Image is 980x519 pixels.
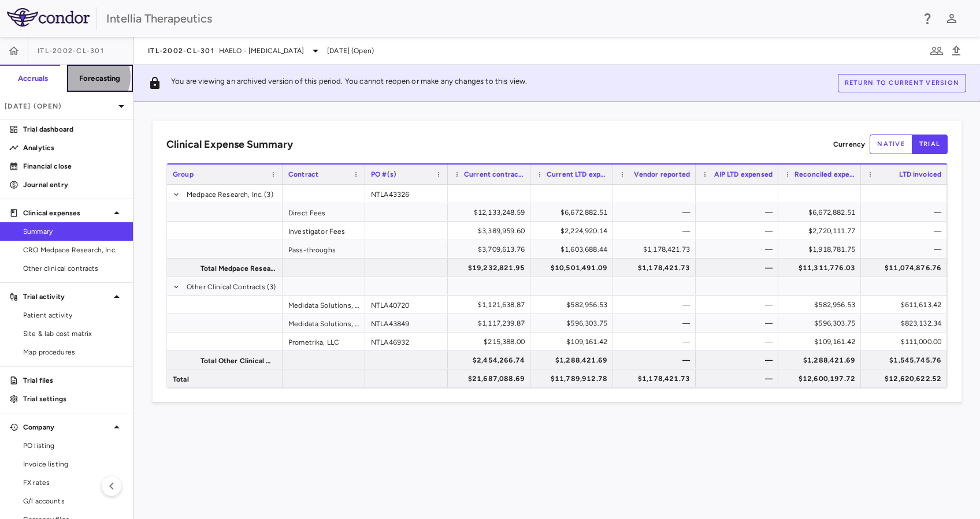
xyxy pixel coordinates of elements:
button: native [870,135,912,154]
span: [DATE] (Open) [327,46,374,56]
span: Group [173,170,194,178]
span: Other Clinical Contracts [187,278,266,296]
span: PO listing [23,440,124,451]
div: $10,501,491.09 [541,259,607,277]
span: Contract [288,170,318,178]
span: CRO Medpace Research, Inc. [23,245,124,255]
p: Journal entry [23,180,124,190]
div: — [706,240,773,259]
div: $215,388.00 [458,333,525,351]
div: $12,600,197.72 [789,369,855,388]
span: Site & lab cost matrix [23,328,124,339]
div: — [623,314,690,333]
span: Total [173,370,189,389]
div: $1,288,421.69 [789,351,855,369]
span: G/l accounts [23,496,124,506]
div: — [706,369,773,388]
span: (3) [264,185,273,204]
span: ITL-2002-CL-301 [38,46,104,55]
p: Trial dashboard [23,124,124,135]
h6: Accruals [18,73,48,84]
div: $1,178,421.73 [623,369,690,388]
div: $6,672,882.51 [541,203,607,222]
p: Financial close [23,161,124,171]
div: $1,178,421.73 [623,240,690,259]
div: Medidata Solutions, Inc. [283,314,365,332]
div: Prometrika, LLC [283,333,365,350]
span: (3) [267,278,276,296]
span: LTD invoiced [899,170,941,178]
div: — [706,203,773,222]
div: — [706,314,773,333]
div: — [623,351,690,369]
span: Current contract value [464,170,525,178]
span: HAELO - [MEDICAL_DATA] [219,46,304,56]
div: $1,918,781.75 [789,240,855,259]
div: $11,311,776.03 [789,259,855,277]
h6: Forecasting [79,73,121,84]
div: $1,603,688.44 [541,240,607,259]
div: $582,956.53 [541,296,607,314]
div: $582,956.53 [789,296,855,314]
span: Map procedures [23,347,124,357]
div: — [706,222,773,240]
div: — [623,296,690,314]
div: NTLA40720 [365,296,448,313]
div: $2,454,266.74 [458,351,525,369]
div: $109,161.42 [789,333,855,351]
div: $11,789,912.78 [541,369,607,388]
span: ITL-2002-CL-301 [148,46,214,55]
div: Intellia Therapeutics [106,10,913,27]
span: PO #(s) [371,170,396,178]
div: $11,074,876.76 [871,259,941,277]
p: [DATE] (Open) [5,101,114,111]
div: $1,121,638.87 [458,296,525,314]
div: $3,709,613.76 [458,240,525,259]
div: $6,672,882.51 [789,203,855,222]
span: Current LTD expensed [547,170,607,178]
p: You are viewing an archived version of this period. You cannot reopen or make any changes to this... [171,76,527,90]
div: — [871,203,941,222]
img: logo-full-SnFGN8VE.png [7,8,90,27]
span: AIP LTD expensed [714,170,773,178]
button: Return to current version [838,74,966,92]
div: — [623,222,690,240]
div: — [706,296,773,314]
div: — [706,351,773,369]
div: $1,288,421.69 [541,351,607,369]
div: Pass-throughs [283,240,365,258]
p: Analytics [23,143,124,153]
div: $21,687,088.69 [458,369,525,388]
div: Direct Fees [283,203,365,221]
span: Medpace Research, Inc. [187,185,263,204]
div: NTLA43849 [365,314,448,332]
p: Trial settings [23,394,124,404]
span: Other clinical contracts [23,263,124,274]
p: Clinical expenses [23,208,110,218]
div: NTLA46932 [365,333,448,350]
div: $611,613.42 [871,296,941,314]
div: $1,117,239.87 [458,314,525,333]
div: $12,133,248.59 [458,203,525,222]
div: Investigator Fees [283,222,365,240]
div: $596,303.75 [541,314,607,333]
div: NTLA43326 [365,185,448,203]
div: $2,720,111.77 [789,222,855,240]
div: — [871,222,941,240]
span: Invoice listing [23,459,124,469]
div: — [706,333,773,351]
div: — [623,203,690,222]
span: Summary [23,226,124,237]
p: Trial files [23,375,124,386]
span: Reconciled expense [795,170,855,178]
div: $823,132.34 [871,314,941,333]
span: Total Other Clinical Contracts [201,352,276,370]
div: Medidata Solutions, Inc. [283,296,365,313]
div: $2,224,920.14 [541,222,607,240]
div: — [871,240,941,259]
p: Currency [833,139,865,150]
div: $1,178,421.73 [623,259,690,277]
div: $19,232,821.95 [458,259,525,277]
div: $109,161.42 [541,333,607,351]
span: Vendor reported [634,170,690,178]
